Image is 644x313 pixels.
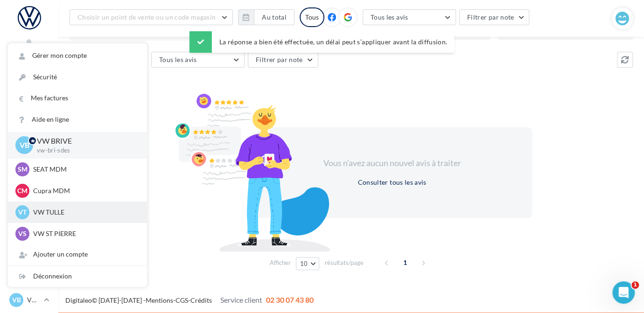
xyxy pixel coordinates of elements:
div: Vous n'avez aucun nouvel avis à traiter [312,157,472,169]
button: Au total [238,9,294,25]
span: Tous les avis [159,56,197,63]
a: Crédits [190,296,212,304]
a: VB VW BRIVE [7,291,51,309]
p: vw-bri-sdes [37,146,132,155]
span: SM [18,165,28,174]
button: Tous les avis [363,9,456,25]
p: VW BRIVE [37,136,132,146]
span: CM [17,186,28,195]
p: Cupra MDM [33,186,136,195]
span: résultats/page [324,258,363,267]
div: La réponse a bien été effectuée, un délai peut s’appliquer avant la diffusion. [189,31,455,53]
span: VB [20,140,29,151]
span: 1 [398,255,413,270]
div: Ajouter un compte [8,244,147,265]
span: Tous les avis [371,13,408,21]
button: Choisir un point de vente ou un code magasin [70,9,233,25]
span: 10 [300,260,308,267]
span: © [DATE]-[DATE] - - - [65,296,314,304]
p: VW TULLE [33,208,136,217]
p: VW ST PIERRE [33,229,136,238]
span: Choisir un point de vente ou un code magasin [77,13,216,21]
a: CGS [175,296,188,304]
span: VT [18,208,27,217]
span: Service client [220,295,262,304]
a: Gérer mon compte [8,45,147,66]
iframe: Intercom live chat [612,281,635,304]
a: Mes factures [8,88,147,109]
a: Digitaleo [65,296,92,304]
button: Au total [254,9,294,25]
button: Notifications [7,35,51,58]
span: 02 30 07 43 80 [266,295,314,304]
button: Filtrer par note [459,9,530,25]
button: Filtrer par note [248,52,318,68]
button: 10 [296,257,320,270]
button: Consulter tous les avis [354,177,430,188]
div: Tous [300,7,324,27]
span: VS [18,229,27,238]
a: Sécurité [8,67,147,88]
a: Aide en ligne [8,109,147,130]
span: Afficher [270,258,291,267]
span: 1 [631,281,639,289]
p: VW BRIVE [27,295,40,305]
button: Tous les avis [151,52,245,68]
p: SEAT MDM [33,165,136,174]
div: Déconnexion [8,266,147,287]
a: Mentions [146,296,173,304]
span: VB [12,295,21,305]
